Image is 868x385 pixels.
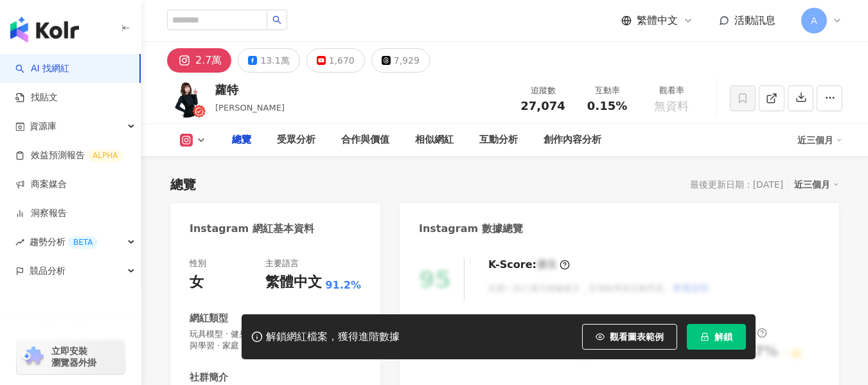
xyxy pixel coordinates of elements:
a: 找貼文 [15,91,58,104]
button: 2.7萬 [167,48,231,73]
div: 創作內容分析 [544,132,601,148]
div: 蘿特 [215,82,285,98]
div: 總覽 [170,175,196,193]
div: BETA [68,236,98,249]
span: 競品分析 [30,256,66,285]
span: [PERSON_NAME] [215,103,285,112]
button: 觀看圖表範例 [582,324,677,350]
img: logo [10,17,79,42]
a: chrome extension立即安裝 瀏覽器外掛 [17,339,125,374]
a: 洞察報告 [15,207,67,220]
div: Instagram 網紅基本資料 [190,222,314,236]
a: searchAI 找網紅 [15,62,69,75]
div: 互動率 [583,84,632,97]
div: Instagram 數據總覽 [419,222,523,236]
div: 2.7萬 [195,51,222,69]
a: 商案媒合 [15,178,67,191]
span: 27,074 [520,99,565,112]
span: rise [15,238,24,247]
div: 解鎖網紅檔案，獲得進階數據 [266,330,400,344]
a: 效益預測報告ALPHA [15,149,123,162]
div: 觀看率 [647,84,696,97]
div: 13.1萬 [260,51,289,69]
div: 合作與價值 [341,132,389,148]
div: 主要語言 [265,258,299,269]
div: 7,929 [394,51,420,69]
span: 觀看圖表範例 [610,332,664,342]
span: 91.2% [325,278,361,292]
div: 總覽 [232,132,251,148]
div: 受眾分析 [277,132,315,148]
span: 無資料 [654,100,689,112]
div: 1,670 [329,51,355,69]
div: K-Score : [488,258,570,272]
div: 社群簡介 [190,371,228,384]
span: 0.15% [587,100,627,112]
div: 追蹤數 [518,84,567,97]
span: A [811,13,817,28]
div: 最後更新日期：[DATE] [690,179,783,190]
span: 趨勢分析 [30,228,98,256]
span: 立即安裝 瀏覽器外掛 [51,345,96,368]
button: 13.1萬 [238,48,299,73]
button: 7,929 [371,48,430,73]
div: 女 [190,273,204,292]
button: 解鎖 [687,324,746,350]
span: 繁體中文 [637,13,678,28]
button: 1,670 [306,48,365,73]
div: 互動分析 [479,132,518,148]
div: 近三個月 [797,130,842,150]
img: KOL Avatar [167,79,206,118]
div: 繁體中文 [265,273,322,292]
span: search [272,15,281,24]
img: chrome extension [21,346,46,367]
span: 活動訊息 [734,14,775,26]
div: 性別 [190,258,206,269]
div: 網紅類型 [190,312,228,325]
div: 相似網紅 [415,132,454,148]
div: 近三個月 [794,176,839,193]
span: 資源庫 [30,112,57,141]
